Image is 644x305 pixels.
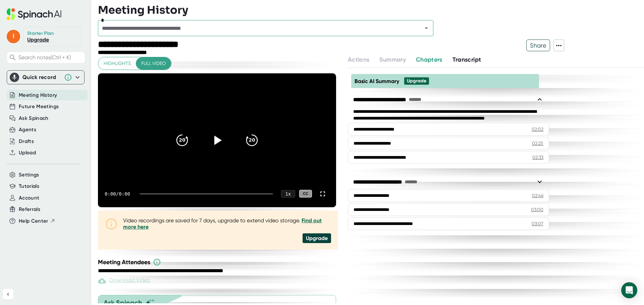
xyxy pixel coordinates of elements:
[19,217,55,225] button: Help Center
[7,30,20,43] span: l
[3,289,13,300] button: Collapse sidebar
[136,57,171,70] button: Full video
[104,59,131,68] span: Highlights
[348,56,369,63] span: Actions
[379,56,406,63] span: Summary
[355,78,399,84] span: Basic AI Summary
[19,149,36,157] button: Upload
[98,4,188,16] h3: Meeting History
[98,258,339,266] div: Meeting Attendees
[407,78,426,84] div: Upgrade
[303,233,331,243] div: Upgrade
[621,282,637,298] div: Open Intercom Messenger
[532,154,543,161] div: 02:33
[532,192,543,199] div: 02:46
[299,190,312,198] div: CC
[531,206,543,213] div: 03:00
[10,71,82,84] div: Quick record
[19,138,34,145] button: Drafts
[452,55,481,64] button: Transcript
[98,277,150,285] div: Paid feature
[123,217,331,230] div: Video recordings are saved for 7 days, upgrade to extend video storage.
[27,30,54,36] div: Starter Plan
[19,126,36,134] button: Agents
[19,115,49,122] button: Ask Spinach
[19,182,39,190] button: Tutorials
[105,191,131,197] div: 0:00 / 0:00
[22,74,61,81] div: Quick record
[532,126,543,133] div: 02:02
[19,103,59,110] button: Future Meetings
[19,171,39,179] button: Settings
[527,40,550,51] span: Share
[379,55,406,64] button: Summary
[19,217,48,225] span: Help Center
[19,206,40,213] button: Referrals
[98,57,136,70] button: Highlights
[532,220,543,227] div: 03:07
[281,190,295,198] div: 1 x
[526,40,550,51] button: Share
[141,59,166,68] span: Full video
[532,140,543,147] div: 02:25
[452,56,481,63] span: Transcript
[123,217,322,230] a: Find out more here
[422,23,431,33] button: Open
[416,55,442,64] button: Chapters
[18,54,83,61] span: Search notes (Ctrl + K)
[416,56,442,63] span: Chapters
[19,194,39,202] button: Account
[348,55,369,64] button: Actions
[27,36,49,43] a: Upgrade
[19,91,57,99] button: Meeting History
